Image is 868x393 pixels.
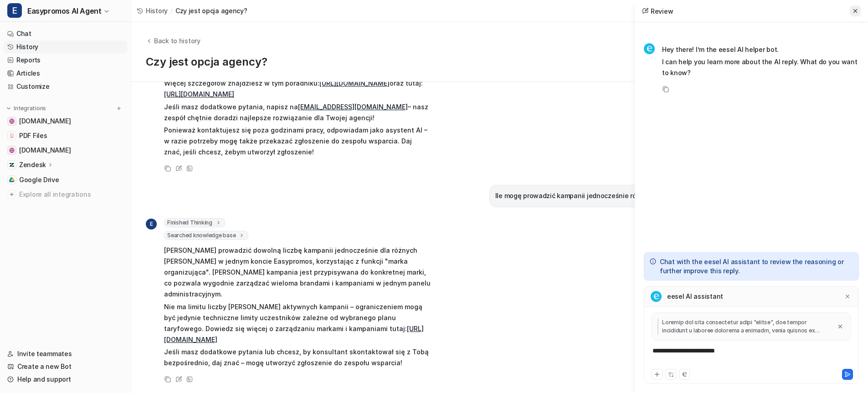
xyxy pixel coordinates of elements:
[19,160,46,169] p: Zendesk
[19,175,59,184] span: Google Drive
[298,103,408,111] a: [EMAIL_ADDRESS][DOMAIN_NAME]
[9,162,15,168] img: Zendesk
[9,177,15,183] img: Google Drive
[662,44,859,55] p: Hey there! I’m the eesel AI helper bot.
[7,3,22,18] span: E
[146,219,157,230] span: E
[164,245,431,300] p: [PERSON_NAME] prowadzić dowolną liczbę kampanii jednocześnie dla różnych [PERSON_NAME] w jednym k...
[164,231,248,240] span: Searched knowledge base
[4,174,127,186] a: Google DriveGoogle Drive
[4,360,127,373] a: Create a new Bot
[4,41,127,53] a: History
[662,56,859,78] p: I can help you learn more about the AI reply. What do you want to know?
[19,131,47,140] span: PDF Files
[4,188,127,201] a: Explore all integrations
[164,102,431,123] p: Jeśli masz dodatkowe pytania, napisz na – nasz zespół chętnie doradzi najlepsze rozwiązanie dla T...
[146,6,168,15] span: History
[154,36,200,46] span: Back to history
[164,90,234,98] a: [URL][DOMAIN_NAME]
[19,187,123,202] span: Explore all integrations
[319,79,390,87] a: [URL][DOMAIN_NAME]
[660,257,853,276] p: Chat with the eesel AI assistant to review the reasoning or further improve this reply.
[175,6,247,15] span: Czy jest opcja agency?
[164,347,431,368] p: Jeśli masz dodatkowe pytania lub chcesz, by konsultant skontaktował się z Tobą bezpośrednio, daj ...
[164,125,431,158] p: Ponieważ kontaktujesz się poza godzinami pracy, odpowiadam jako asystent AI – w razie potrzeby mo...
[4,80,127,93] a: Customize
[19,146,71,155] span: [DOMAIN_NAME]
[14,105,46,112] p: Integrations
[4,54,127,66] a: Reports
[146,56,717,69] h1: Czy jest opcja agency?
[9,118,15,124] img: easypromos-apiref.redoc.ly
[116,105,122,112] img: menu_add.svg
[835,322,845,332] button: Close quote
[7,190,16,199] img: explore all integrations
[164,301,431,345] p: Nie ma limitu liczby [PERSON_NAME] aktywnych kampanii – ograniczeniem mogą być jedynie techniczne...
[19,117,71,126] span: [DOMAIN_NAME]
[27,5,101,17] span: Easypromos AI Agent
[4,104,49,113] button: Integrations
[4,373,127,386] a: Help and support
[657,318,832,335] p: Loremip dol sita consectetur adipi "elitse", doe tempor incididunt u laboree dolorema a enimadm, ...
[667,292,723,301] p: eesel AI assistant
[164,218,225,227] span: Finished Thinking
[4,347,127,360] a: Invite teammates
[9,148,15,153] img: www.easypromosapp.com
[146,36,200,46] button: Back to history
[4,27,127,40] a: Chat
[5,105,12,112] img: expand menu
[495,190,711,201] p: Ile mogę prowadzić kampanii jednocześnie różnych [PERSON_NAME]?
[137,6,168,15] a: History
[4,144,127,157] a: www.easypromosapp.com[DOMAIN_NAME]
[4,115,127,128] a: easypromos-apiref.redoc.ly[DOMAIN_NAME]
[164,325,424,343] a: [URL][DOMAIN_NAME]
[4,67,127,80] a: Articles
[9,133,15,138] img: PDF Files
[4,129,127,142] a: PDF FilesPDF Files
[170,6,173,15] span: /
